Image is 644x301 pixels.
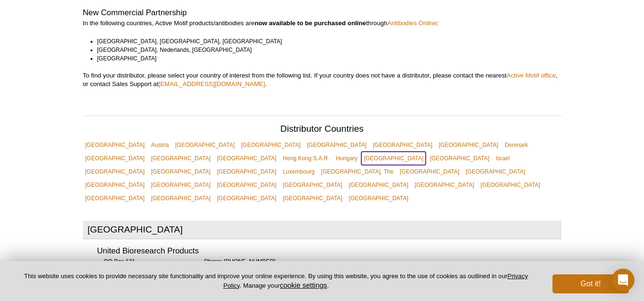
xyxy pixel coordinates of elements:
[83,178,147,192] a: [GEOGRAPHIC_DATA]
[347,192,411,205] a: [GEOGRAPHIC_DATA]
[83,125,562,136] h2: Distributor Countries
[83,221,562,239] h2: [GEOGRAPHIC_DATA]
[83,19,562,28] p: In the following countries, Active Motif products/antibodies are through :
[552,274,629,293] button: Got it!
[318,165,396,178] a: [GEOGRAPHIC_DATA], The
[280,165,317,178] a: Luxembourg
[149,138,171,152] a: Austria
[83,152,147,165] a: [GEOGRAPHIC_DATA]
[215,152,279,165] a: [GEOGRAPHIC_DATA]
[255,19,366,27] strong: now available to be purchased online
[280,178,345,192] a: [GEOGRAPHIC_DATA]
[493,152,512,165] a: Israel
[149,165,213,178] a: [GEOGRAPHIC_DATA]
[149,192,213,205] a: [GEOGRAPHIC_DATA]
[149,152,213,165] a: [GEOGRAPHIC_DATA]
[612,269,634,291] div: Open Intercom Messenger
[370,138,435,152] a: [GEOGRAPHIC_DATA]
[437,138,501,152] a: [GEOGRAPHIC_DATA]
[83,165,147,178] a: [GEOGRAPHIC_DATA]
[463,165,528,178] a: [GEOGRAPHIC_DATA]
[97,247,562,255] h3: United Bioresearch Products
[334,152,360,165] a: Hungary
[502,138,531,152] a: Denmark
[97,37,553,46] li: [GEOGRAPHIC_DATA], [GEOGRAPHIC_DATA], [GEOGRAPHIC_DATA]
[15,272,537,290] p: This website uses cookies to provide necessary site functionality and improve your online experie...
[412,178,477,192] a: [GEOGRAPHIC_DATA]
[398,165,462,178] a: [GEOGRAPHIC_DATA]
[215,165,279,178] a: [GEOGRAPHIC_DATA]
[507,72,556,79] a: Active Motif office
[280,152,332,165] a: Hong Kong S.A.R.
[280,281,327,289] button: cookie settings
[280,192,345,205] a: [GEOGRAPHIC_DATA]
[159,80,266,87] a: [EMAIL_ADDRESS][DOMAIN_NAME]
[388,19,437,27] a: Antibodies Online
[83,138,147,152] a: [GEOGRAPHIC_DATA]
[97,54,553,63] li: [GEOGRAPHIC_DATA]
[215,178,279,192] a: [GEOGRAPHIC_DATA]
[83,71,562,88] p: To find your distributor, please select your country of interest from the following list. If your...
[347,178,411,192] a: [GEOGRAPHIC_DATA]
[149,178,213,192] a: [GEOGRAPHIC_DATA]
[361,152,426,165] a: [GEOGRAPHIC_DATA]
[204,257,562,283] div: Phone: [PHONE_NUMBER]
[215,192,279,205] a: [GEOGRAPHIC_DATA]
[83,9,562,17] h2: New Commercial Partnership
[428,152,492,165] a: [GEOGRAPHIC_DATA]
[97,46,553,54] li: [GEOGRAPHIC_DATA], Nederlands, [GEOGRAPHIC_DATA]
[83,192,147,205] a: [GEOGRAPHIC_DATA]
[305,138,369,152] a: [GEOGRAPHIC_DATA]
[173,138,237,152] a: [GEOGRAPHIC_DATA]
[239,138,303,152] a: [GEOGRAPHIC_DATA]
[97,257,193,283] div: PO Box 121 Glenorie [GEOGRAPHIC_DATA], 2157
[223,272,528,289] a: Privacy Policy
[478,178,542,192] a: [GEOGRAPHIC_DATA]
